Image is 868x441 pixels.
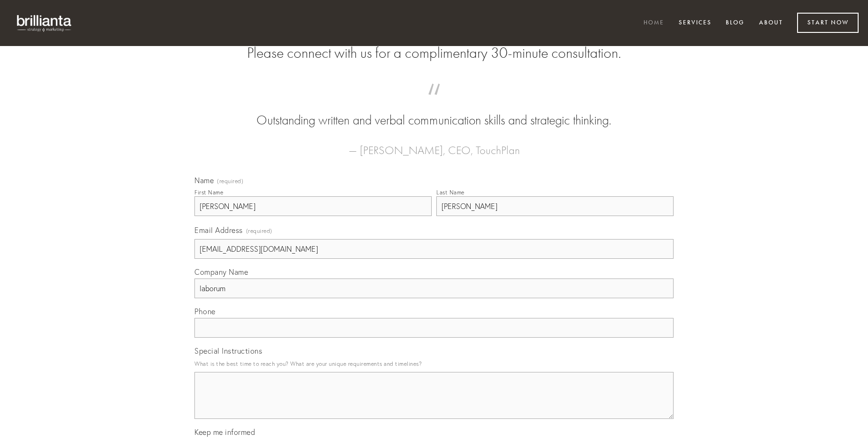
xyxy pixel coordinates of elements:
[194,189,223,196] div: First Name
[194,267,248,277] span: Company Name
[209,130,659,160] figcaption: — [PERSON_NAME], CEO, TouchPlan
[637,15,670,31] a: Home
[246,224,272,237] span: (required)
[720,15,751,31] a: Blog
[209,93,659,130] blockquote: Outstanding written and verbal communication skills and strategic thinking.
[797,13,859,33] a: Start Now
[194,357,674,370] p: What is the best time to reach you? What are your unique requirements and timelines?
[753,15,789,31] a: About
[194,427,255,437] span: Keep me informed
[9,9,80,37] img: brillianta - research, strategy, marketing
[194,346,262,356] span: Special Instructions
[194,307,216,316] span: Phone
[217,178,243,184] span: (required)
[194,225,243,235] span: Email Address
[194,176,214,185] span: Name
[436,189,465,196] div: Last Name
[209,93,659,111] span: “
[673,15,718,31] a: Services
[194,44,674,62] h2: Please connect with us for a complimentary 30-minute consultation.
